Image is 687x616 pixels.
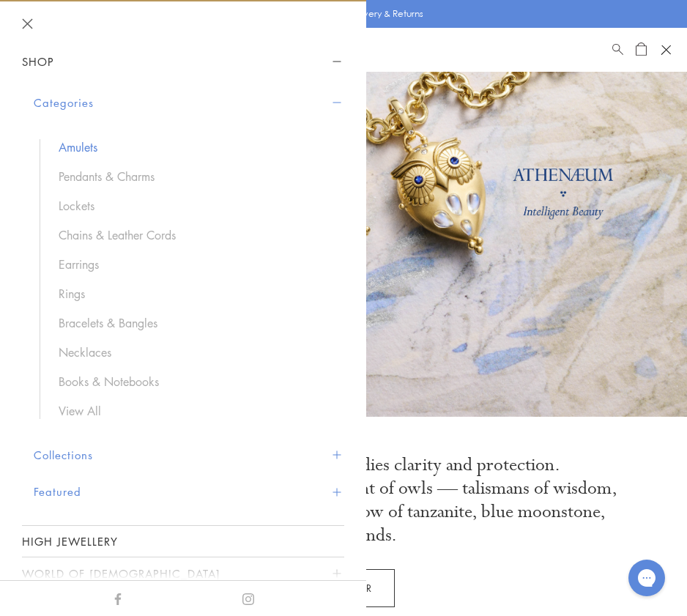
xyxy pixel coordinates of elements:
[59,374,330,390] a: Books & Notebooks
[22,557,344,590] button: World of [DEMOGRAPHIC_DATA]
[59,198,330,214] a: Lockets
[59,227,330,243] a: Chains & Leather Cords
[22,45,344,591] nav: Sidebar navigation
[655,39,677,61] button: Open navigation
[34,84,344,122] button: Categories
[59,286,330,302] a: Rings
[59,344,330,360] a: Necklaces
[59,139,330,155] a: Amulets
[59,403,330,419] a: View All
[636,41,647,59] a: Open Shopping Bag
[59,168,330,185] a: Pendants & Charms
[22,18,33,29] button: Close navigation
[22,526,344,557] a: High Jewellery
[34,437,344,474] button: Collections
[59,256,330,272] a: Earrings
[242,590,254,606] a: Instagram
[112,590,124,606] a: Facebook
[612,41,623,59] a: Search
[34,473,344,511] button: Featured
[621,554,672,601] iframe: Gorgias live chat messenger
[59,315,330,331] a: Bracelets & Bangles
[22,45,344,78] button: Shop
